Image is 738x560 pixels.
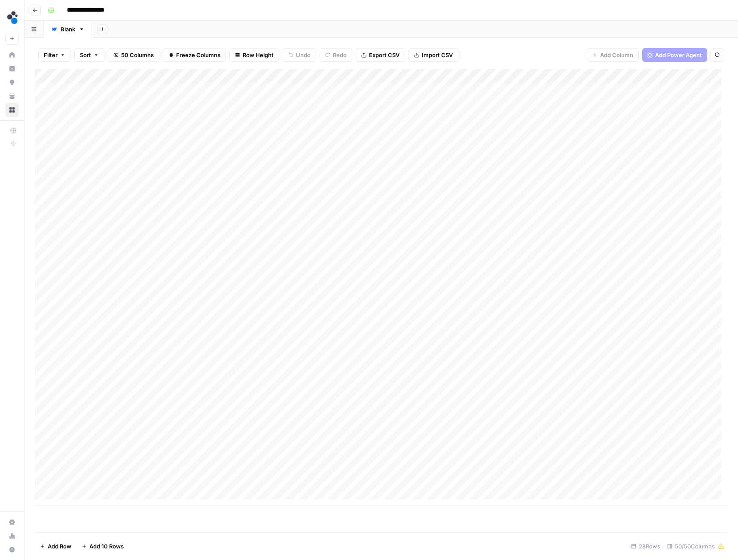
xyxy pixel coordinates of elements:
div: 50/50 Columns [664,539,728,553]
span: Add Column [600,51,633,59]
a: Blank [44,21,92,38]
div: Blank [61,25,75,33]
button: Filter [38,48,71,62]
a: Usage [5,529,19,543]
span: Filter [44,51,58,59]
span: Sort [80,51,91,59]
button: Add Power Agent [642,48,707,62]
a: Settings [5,515,19,529]
button: Import CSV [409,48,458,62]
a: Home [5,48,19,62]
span: 50 Columns [121,51,154,59]
span: Add Row [48,542,71,551]
span: Undo [296,51,311,59]
button: Add Row [35,539,76,553]
span: Freeze Columns [176,51,220,59]
button: 50 Columns [108,48,159,62]
span: Add Power Agent [655,51,702,59]
span: Add 10 Rows [89,542,124,551]
button: Row Height [229,48,279,62]
button: Sort [74,48,104,62]
span: Row Height [243,51,274,59]
a: Browse [5,103,19,117]
button: Freeze Columns [163,48,226,62]
button: Export CSV [356,48,405,62]
button: Add 10 Rows [76,539,129,553]
a: Insights [5,62,19,76]
a: Opportunities [5,76,19,89]
img: spot.ai Logo [5,10,21,25]
span: Export CSV [369,51,399,59]
span: Import CSV [422,51,453,59]
button: Add Column [587,48,639,62]
button: Help + Support [5,543,19,557]
button: Redo [320,48,352,62]
button: Workspace: spot.ai [5,7,19,28]
a: Your Data [5,89,19,103]
button: Undo [283,48,316,62]
span: Redo [333,51,347,59]
div: 28 Rows [628,539,664,553]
